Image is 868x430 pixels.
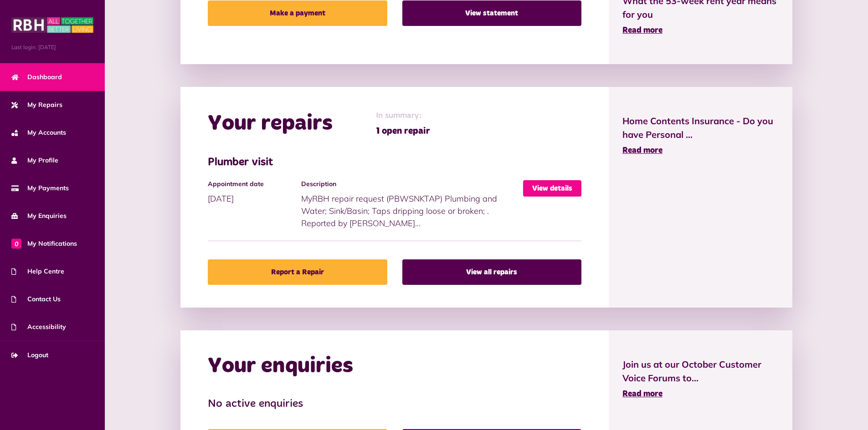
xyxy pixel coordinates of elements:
[11,183,69,193] span: My Payments
[208,398,581,411] h3: No active enquiries
[622,26,663,35] span: Read more
[301,180,523,229] div: MyRBH repair request (PBWSNKTAP) Plumbing and Water; Sink/Basin; Taps dripping loose or broken; ....
[11,43,93,51] span: Last login: [DATE]
[301,180,519,188] h4: Description
[622,390,663,398] span: Read more
[11,156,58,165] span: My Profile
[622,114,779,142] span: Home Contents Insurance - Do you have Personal ...
[622,358,779,385] span: Join us at our October Customer Voice Forums to...
[208,111,333,137] h2: Your repairs
[208,353,353,379] h2: Your enquiries
[208,180,301,205] div: [DATE]
[11,294,61,304] span: Contact Us
[523,180,581,197] a: View details
[11,16,93,34] img: MyRBH
[11,350,48,360] span: Logout
[11,100,62,110] span: My Repairs
[11,239,77,248] span: My Notifications
[11,128,66,137] span: My Accounts
[402,0,581,26] a: View statement
[208,0,387,26] a: Make a payment
[208,180,297,188] h4: Appointment date
[208,156,581,169] h3: Plumber visit
[622,147,663,155] span: Read more
[402,259,581,285] a: View all repairs
[11,267,64,276] span: Help Centre
[11,322,66,332] span: Accessibility
[376,124,430,138] span: 1 open repair
[376,110,430,122] span: In summary:
[622,114,779,157] a: Home Contents Insurance - Do you have Personal ... Read more
[11,72,62,82] span: Dashboard
[208,259,387,285] a: Report a Repair
[11,211,67,221] span: My Enquiries
[622,358,779,400] a: Join us at our October Customer Voice Forums to... Read more
[11,238,21,248] span: 0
